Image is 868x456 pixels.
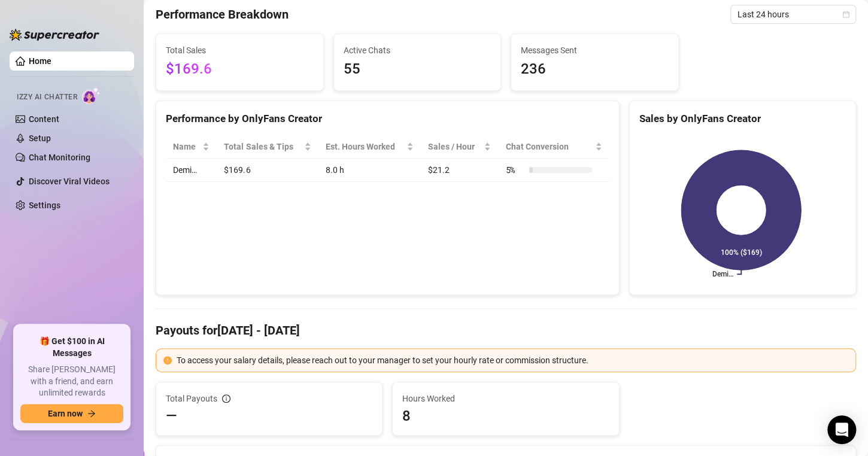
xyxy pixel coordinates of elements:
span: Total Sales [166,44,314,57]
td: $169.6 [217,159,318,182]
span: arrow-right [87,409,96,418]
h4: Payouts for [DATE] - [DATE] [156,322,856,339]
div: Open Intercom Messenger [827,415,856,444]
span: 55 [344,58,491,81]
span: Last 24 hours [738,5,849,23]
span: 5 % [505,163,524,177]
span: Name [173,140,200,153]
a: Chat Monitoring [29,153,90,162]
span: Active Chats [344,44,491,57]
th: Chat Conversion [498,135,609,159]
a: Settings [29,200,60,210]
div: Sales by OnlyFans Creator [639,111,846,127]
td: 8.0 h [318,159,421,182]
span: 8 [402,406,609,425]
h4: Performance Breakdown [156,6,289,23]
text: Demi… [712,270,733,278]
span: Share [PERSON_NAME] with a friend, and earn unlimited rewards [20,364,123,399]
span: calendar [842,11,849,18]
span: Earn now [48,409,83,418]
th: Sales / Hour [421,135,498,159]
button: Earn nowarrow-right [20,404,123,423]
div: Est. Hours Worked [326,140,404,153]
a: Setup [29,133,51,143]
th: Name [166,135,217,159]
span: info-circle [222,394,230,403]
span: Total Sales & Tips [224,140,302,153]
a: Discover Viral Videos [29,177,110,186]
span: 236 [521,58,669,81]
span: 🎁 Get $100 in AI Messages [20,336,123,359]
div: To access your salary details, please reach out to your manager to set your hourly rate or commis... [177,354,848,367]
span: — [166,406,177,425]
span: Sales / Hour [428,140,481,153]
div: Performance by OnlyFans Creator [166,111,609,127]
span: Hours Worked [402,392,609,405]
span: Chat Conversion [505,140,592,153]
span: Total Payouts [166,392,217,405]
img: AI Chatter [82,87,101,104]
th: Total Sales & Tips [217,135,318,159]
td: $21.2 [421,159,498,182]
a: Home [29,56,51,66]
span: exclamation-circle [163,356,172,364]
span: Messages Sent [521,44,669,57]
a: Content [29,114,59,124]
td: Demi… [166,159,217,182]
span: $169.6 [166,58,314,81]
span: Izzy AI Chatter [17,92,77,103]
img: logo-BBDzfeDw.svg [10,29,99,41]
